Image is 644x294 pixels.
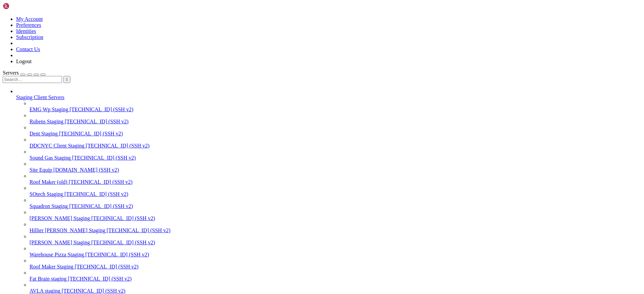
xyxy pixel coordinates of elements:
[30,246,641,258] li: Warehouse Pizza Staging [TECHNICAL_ID] (SSH v2)
[30,113,641,125] li: Rubens Staging [TECHNICAL_ID] (SSH v2)
[30,107,641,113] a: EMG Wp Staging [TECHNICAL_ID] (SSH v2)
[30,107,68,112] span: EMG Wp Staging
[63,76,70,83] button: 
[107,227,170,233] span: [TECHNICAL_ID] (SSH v2)
[68,276,131,282] span: [TECHNICAL_ID] (SSH v2)
[30,270,641,282] li: Fat Brain staging [TECHNICAL_ID] (SSH v2)
[16,94,641,100] a: Staging Client Servers
[69,203,133,209] span: [TECHNICAL_ID] (SSH v2)
[64,191,128,197] span: [TECHNICAL_ID] (SSH v2)
[30,131,58,136] span: Dent Staging
[30,282,641,294] li: AVLA staging [TECHNICAL_ID] (SSH v2)
[16,16,43,22] a: My Account
[30,149,641,161] li: Sound Gas Staging [TECHNICAL_ID] (SSH v2)
[30,137,641,149] li: DDCNYC Client Staging [TECHNICAL_ID] (SSH v2)
[30,155,641,161] a: Sound Gas Staging [TECHNICAL_ID] (SSH v2)
[69,179,132,185] span: [TECHNICAL_ID] (SSH v2)
[30,167,52,173] span: Site Equip
[30,276,641,282] a: Fat Brain staging [TECHNICAL_ID] (SSH v2)
[30,288,60,294] span: AVLA staging
[30,203,68,209] span: Squadron Staging
[16,28,36,34] a: Identities
[3,3,41,9] img: Shellngn
[30,258,641,270] li: Roof Maker Staging [TECHNICAL_ID] (SSH v2)
[30,227,105,233] span: Hillier [PERSON_NAME] Staging
[30,203,641,209] a: Squadron Staging [TECHNICAL_ID] (SSH v2)
[30,185,641,197] li: SOtech Staging [TECHNICAL_ID] (SSH v2)
[62,288,125,294] span: [TECHNICAL_ID] (SSH v2)
[30,179,641,185] a: Roof Maker (old) [TECHNICAL_ID] (SSH v2)
[30,100,641,113] li: EMG Wp Staging [TECHNICAL_ID] (SSH v2)
[30,155,71,161] span: Sound Gas Staging
[30,119,63,124] span: Rubens Staging
[53,167,119,173] span: [DOMAIN_NAME] (SSH v2)
[30,215,90,221] span: [PERSON_NAME] Staging
[30,252,84,257] span: Warehouse Pizza Staging
[30,209,641,221] li: [PERSON_NAME] Staging [TECHNICAL_ID] (SSH v2)
[65,119,128,124] span: [TECHNICAL_ID] (SSH v2)
[16,46,40,52] a: Contact Us
[30,191,641,197] a: SOtech Staging [TECHNICAL_ID] (SSH v2)
[86,143,150,149] span: [TECHNICAL_ID] (SSH v2)
[30,288,641,294] a: AVLA staging [TECHNICAL_ID] (SSH v2)
[30,276,66,282] span: Fat Brain staging
[59,131,123,136] span: [TECHNICAL_ID] (SSH v2)
[3,76,62,83] input: Search...
[30,221,641,234] li: Hillier [PERSON_NAME] Staging [TECHNICAL_ID] (SSH v2)
[30,240,90,245] span: [PERSON_NAME] Staging
[3,70,19,76] span: Servers
[16,94,64,100] span: Staging Client Servers
[30,240,641,246] a: [PERSON_NAME] Staging [TECHNICAL_ID] (SSH v2)
[30,173,641,185] li: Roof Maker (old) [TECHNICAL_ID] (SSH v2)
[3,70,46,76] a: Servers
[16,34,43,40] a: Subscription
[30,131,641,137] a: Dent Staging [TECHNICAL_ID] (SSH v2)
[72,155,136,161] span: [TECHNICAL_ID] (SSH v2)
[85,252,149,257] span: [TECHNICAL_ID] (SSH v2)
[75,264,139,269] span: [TECHNICAL_ID] (SSH v2)
[30,191,63,197] span: SOtech Staging
[16,58,32,64] a: Logout
[30,252,641,258] a: Warehouse Pizza Staging [TECHNICAL_ID] (SSH v2)
[30,264,641,270] a: Roof Maker Staging [TECHNICAL_ID] (SSH v2)
[30,167,641,173] a: Site Equip [DOMAIN_NAME] (SSH v2)
[30,119,641,125] a: Rubens Staging [TECHNICAL_ID] (SSH v2)
[30,215,641,221] a: [PERSON_NAME] Staging [TECHNICAL_ID] (SSH v2)
[69,107,133,112] span: [TECHNICAL_ID] (SSH v2)
[16,22,41,28] a: Preferences
[30,125,641,137] li: Dent Staging [TECHNICAL_ID] (SSH v2)
[30,143,85,149] span: DDCNYC Client Staging
[91,240,155,245] span: [TECHNICAL_ID] (SSH v2)
[30,179,67,185] span: Roof Maker (old)
[30,264,73,269] span: Roof Maker Staging
[30,227,641,234] a: Hillier [PERSON_NAME] Staging [TECHNICAL_ID] (SSH v2)
[30,234,641,246] li: [PERSON_NAME] Staging [TECHNICAL_ID] (SSH v2)
[30,161,641,173] li: Site Equip [DOMAIN_NAME] (SSH v2)
[30,143,641,149] a: DDCNYC Client Staging [TECHNICAL_ID] (SSH v2)
[66,77,68,82] span: 
[30,197,641,209] li: Squadron Staging [TECHNICAL_ID] (SSH v2)
[91,215,155,221] span: [TECHNICAL_ID] (SSH v2)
